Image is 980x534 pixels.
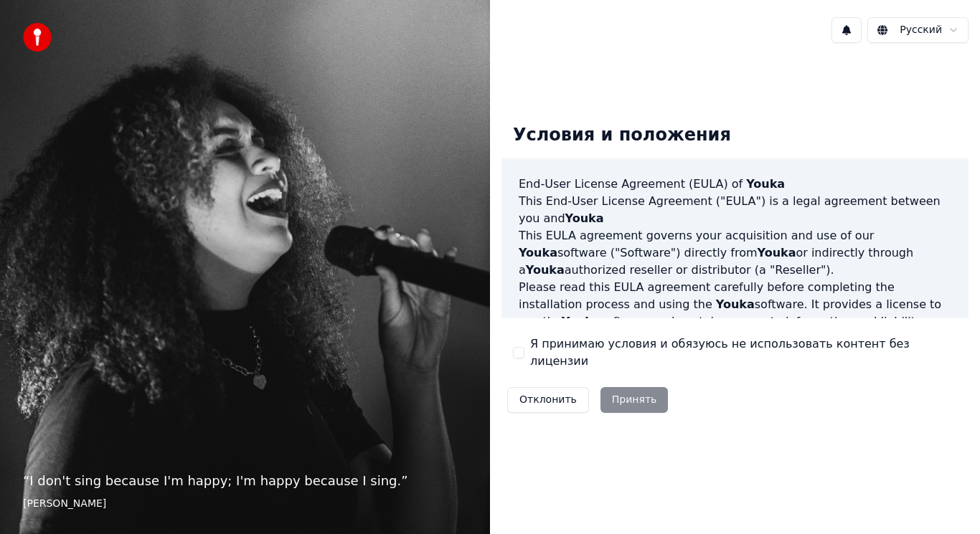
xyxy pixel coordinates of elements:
span: Youka [565,211,604,225]
p: This End-User License Agreement ("EULA") is a legal agreement between you and [519,193,951,227]
p: “ I don't sing because I'm happy; I'm happy because I sing. ” [23,471,467,491]
p: This EULA agreement governs your acquisition and use of our software ("Software") directly from o... [519,227,951,279]
span: Youka [526,263,565,277]
div: Условия и положения [501,113,743,158]
span: Youka [746,177,785,191]
img: youka [23,23,52,52]
span: Youka [758,246,796,259]
h3: End-User License Agreement (EULA) of [519,176,951,193]
footer: [PERSON_NAME] [23,497,467,511]
span: Youka [519,246,557,259]
span: Youka [562,315,600,328]
label: Я принимаю условия и обязуюсь не использовать контент без лицензии [530,335,957,370]
button: Отклонить [507,387,589,413]
p: Please read this EULA agreement carefully before completing the installation process and using th... [519,279,951,348]
span: Youka [716,297,755,311]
